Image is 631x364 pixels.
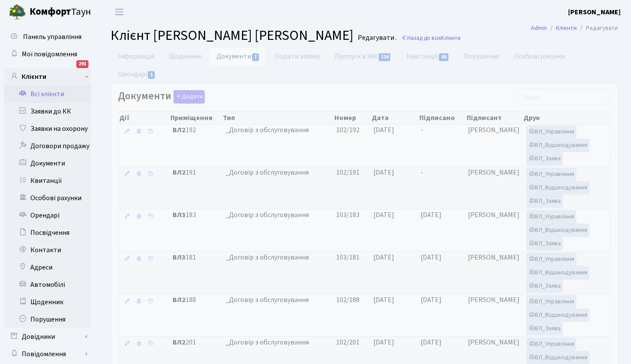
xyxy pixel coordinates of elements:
[148,71,155,79] span: 1
[468,338,520,347] span: [PERSON_NAME]
[418,112,466,124] th: Підписано
[4,45,91,63] a: Мої повідомлення291
[336,168,360,177] span: 102/191
[4,103,91,120] a: Заявки до КК
[267,47,327,65] a: Подати заявку
[111,47,161,65] a: Інформація
[226,168,330,178] span: _Договір з обслуговування
[526,266,589,279] a: ВЛ_Відшкодування
[209,47,267,65] a: Документи
[379,53,391,61] span: 116
[226,210,330,220] span: _Договір з обслуговування
[526,125,576,139] a: ВЛ_Управління
[226,125,330,135] span: _Договір з обслуговування
[4,137,91,155] a: Договори продажу
[441,34,461,42] span: Клієнти
[29,5,71,19] b: Комфорт
[421,125,423,135] span: -
[4,189,91,207] a: Особові рахунки
[226,253,330,263] span: _Договір з обслуговування
[531,23,547,32] a: Admin
[526,168,576,181] a: ВЛ_Управління
[118,112,170,124] th: Дії
[421,168,423,177] span: -
[401,34,461,42] a: Назад до всіхКлієнти
[4,276,91,293] a: Автомобілі
[373,253,394,262] span: [DATE]
[9,3,26,21] img: logo.png
[568,7,621,17] b: [PERSON_NAME]
[526,224,589,237] a: ВЛ_Відшкодування
[327,47,399,65] a: Пропуск в ЖК
[111,26,353,45] span: Клієнт [PERSON_NAME] [PERSON_NAME]
[373,168,394,177] span: [DATE]
[526,309,589,322] a: ВЛ_Відшкодування
[173,125,218,135] span: 192
[4,345,91,363] a: Повідомлення
[518,19,631,37] nav: breadcrumb
[4,328,91,345] a: Довідники
[22,49,77,59] span: Мої повідомлення
[516,89,610,105] input: Пошук...
[526,139,589,152] a: ВЛ_Відшкодування
[421,253,441,262] span: [DATE]
[226,295,330,305] span: _Договір з обслуговування
[336,338,360,347] span: 102/201
[556,23,577,32] a: Клієнти
[356,34,397,42] small: Редагувати .
[373,210,394,220] span: [DATE]
[468,295,520,305] span: [PERSON_NAME]
[468,253,520,262] span: [PERSON_NAME]
[173,210,218,220] span: 183
[173,253,186,262] b: ВЛ3
[373,295,394,305] span: [DATE]
[526,338,576,351] a: ВЛ_Управління
[29,5,91,19] span: Таун
[4,85,91,103] a: Всі клієнти
[568,7,621,17] a: [PERSON_NAME]
[173,338,218,348] span: 201
[336,210,360,220] span: 103/183
[526,279,563,293] a: ВЛ_Заява
[226,338,330,348] span: _Договір з обслуговування
[468,210,520,220] span: [PERSON_NAME]
[4,155,91,172] a: Документи
[399,47,457,65] a: Квитанції
[457,47,507,65] a: Порушення
[373,125,394,135] span: [DATE]
[111,65,163,83] a: Орендарі
[4,311,91,328] a: Порушення
[421,210,441,220] span: [DATE]
[526,195,563,208] a: ВЛ_Заява
[526,152,563,166] a: ВЛ_Заява
[526,295,576,309] a: ВЛ_Управління
[333,112,371,124] th: Номер
[173,253,218,263] span: 181
[336,125,360,135] span: 102/192
[526,181,589,195] a: ВЛ_Відшкодування
[468,168,520,177] span: [PERSON_NAME]
[173,125,186,135] b: ВЛ2
[373,338,394,347] span: [DATE]
[4,68,91,85] a: Клієнти
[577,23,618,33] li: Редагувати
[4,28,91,45] a: Панель управління
[4,120,91,137] a: Заявки на охорону
[421,338,441,347] span: [DATE]
[526,237,563,250] a: ВЛ_Заява
[468,125,520,135] span: [PERSON_NAME]
[222,112,333,124] th: Тип
[526,253,576,266] a: ВЛ_Управління
[170,112,222,124] th: Приміщення
[173,338,186,347] b: ВЛ2
[4,224,91,241] a: Посвідчення
[336,253,360,262] span: 103/181
[173,295,218,305] span: 188
[108,5,130,19] button: Переключити навігацію
[23,32,82,42] span: Панель управління
[173,210,186,220] b: ВЛ3
[118,90,205,104] label: Документи
[173,168,186,177] b: ВЛ2
[421,295,441,305] span: [DATE]
[523,112,610,124] th: Друк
